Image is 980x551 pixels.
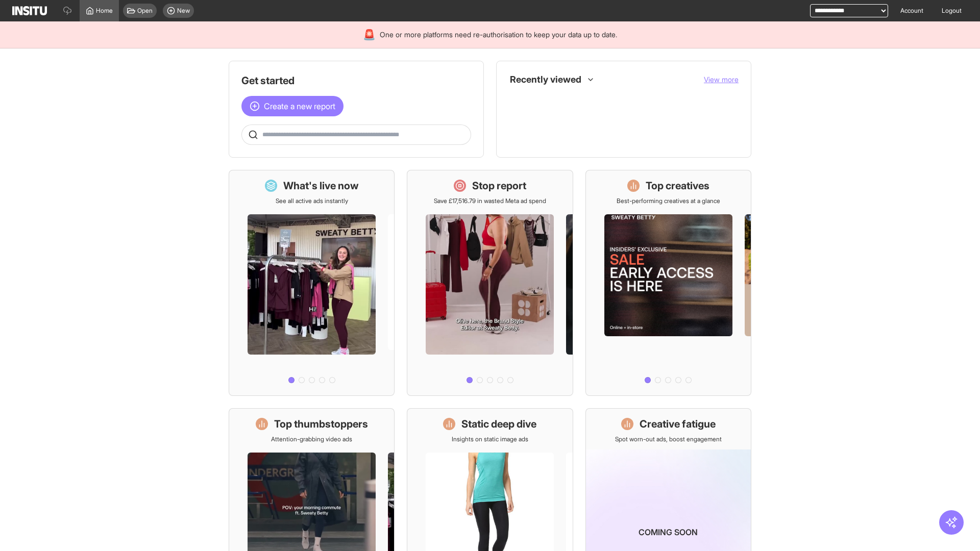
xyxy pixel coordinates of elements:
h1: Top thumbstoppers [274,417,368,431]
p: See all active ads instantly [276,197,348,205]
span: Home [96,7,113,15]
h1: Top creatives [646,179,709,193]
p: Insights on static image ads [452,435,528,443]
h1: Static deep dive [461,417,536,431]
div: 🚨 [363,28,376,42]
a: Top creativesBest-performing creatives at a glance [585,170,751,396]
button: View more [704,74,739,85]
h1: Stop report [472,179,526,193]
span: New [177,7,190,15]
a: Stop reportSave £17,516.79 in wasted Meta ad spend [407,170,573,396]
span: Open [137,7,153,15]
img: Logo [12,6,47,15]
p: Attention-grabbing video ads [271,435,352,443]
h1: Get started [241,73,471,88]
a: What's live nowSee all active ads instantly [229,170,395,396]
span: One or more platforms need re-authorisation to keep your data up to date. [380,30,617,40]
p: Save £17,516.79 in wasted Meta ad spend [434,197,546,205]
button: Create a new report [241,96,344,116]
span: View more [704,75,739,84]
h1: What's live now [283,179,359,193]
span: Create a new report [264,100,335,112]
p: Best-performing creatives at a glance [617,197,720,205]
